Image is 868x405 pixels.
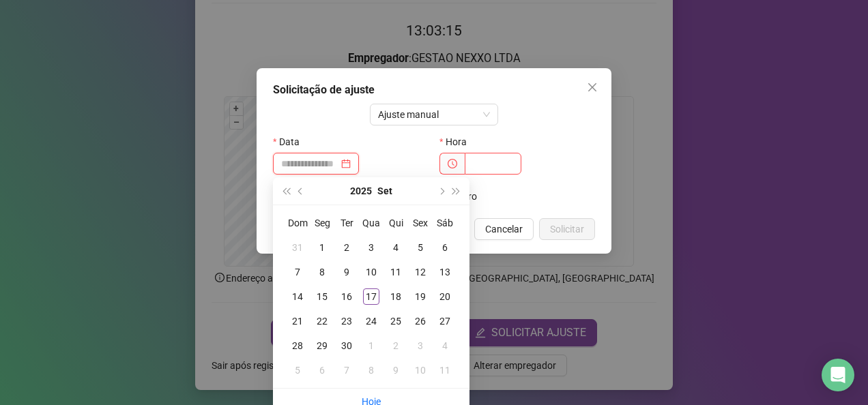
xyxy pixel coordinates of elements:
button: Solicitar [539,218,595,240]
td: 2025-09-02 [334,235,359,260]
div: 11 [388,264,404,280]
td: 2025-10-08 [359,358,384,382]
td: 2025-09-15 [310,284,334,309]
td: 2025-09-21 [285,309,310,333]
button: super-prev-year [278,177,293,205]
td: 2025-09-30 [334,333,359,358]
div: 6 [437,239,453,256]
div: 3 [412,337,429,354]
div: 26 [412,313,429,329]
div: 2 [388,337,404,354]
div: 5 [412,239,429,256]
div: 31 [289,239,306,256]
th: Qui [384,211,408,235]
button: super-next-year [449,177,464,205]
div: 15 [314,288,330,305]
div: 21 [289,313,306,329]
button: Cancelar [474,218,534,240]
td: 2025-09-14 [285,284,310,309]
span: clock-circle [448,159,457,168]
td: 2025-09-11 [384,260,408,284]
td: 2025-09-19 [408,284,433,309]
td: 2025-10-04 [433,333,457,358]
td: 2025-09-27 [433,309,457,333]
div: 9 [388,362,404,378]
div: 8 [363,362,379,378]
div: 1 [363,337,379,354]
div: 7 [289,264,306,280]
td: 2025-09-20 [433,284,457,309]
td: 2025-09-24 [359,309,384,333]
div: 19 [412,288,429,305]
td: 2025-10-06 [310,358,334,382]
button: month panel [377,177,392,205]
button: Close [581,76,603,98]
div: 4 [437,337,453,354]
td: 2025-09-13 [433,260,457,284]
span: close [587,82,598,93]
div: 8 [314,264,330,280]
div: 20 [437,288,453,305]
div: 25 [388,313,404,329]
div: 23 [338,313,355,329]
td: 2025-09-16 [334,284,359,309]
td: 2025-09-01 [310,235,334,260]
td: 2025-10-09 [384,358,408,382]
div: 10 [412,362,429,378]
span: Ajuste manual [378,104,491,125]
label: Hora [439,131,476,153]
div: 28 [289,337,306,354]
div: 9 [338,264,355,280]
div: 2 [338,239,355,256]
td: 2025-09-04 [384,235,408,260]
td: 2025-09-03 [359,235,384,260]
div: 12 [412,264,429,280]
td: 2025-10-03 [408,333,433,358]
td: 2025-09-06 [433,235,457,260]
div: 27 [437,313,453,329]
th: Ter [334,211,359,235]
div: 10 [363,264,379,280]
div: Solicitação de ajuste [273,82,595,98]
button: year panel [350,177,372,205]
th: Qua [359,211,384,235]
div: 14 [289,288,306,305]
th: Seg [310,211,334,235]
td: 2025-09-26 [408,309,433,333]
td: 2025-09-28 [285,333,310,358]
td: 2025-09-10 [359,260,384,284]
div: 22 [314,313,330,329]
td: 2025-09-22 [310,309,334,333]
div: 18 [388,288,404,305]
div: 13 [437,264,453,280]
td: 2025-09-12 [408,260,433,284]
td: 2025-08-31 [285,235,310,260]
td: 2025-09-29 [310,333,334,358]
div: 3 [363,239,379,256]
td: 2025-09-23 [334,309,359,333]
td: 2025-09-17 [359,284,384,309]
div: 11 [437,362,453,378]
td: 2025-10-05 [285,358,310,382]
td: 2025-10-11 [433,358,457,382]
td: 2025-09-25 [384,309,408,333]
td: 2025-10-10 [408,358,433,382]
label: Data [273,131,308,153]
div: 4 [388,239,404,256]
div: 5 [289,362,306,378]
div: 1 [314,239,330,256]
td: 2025-09-09 [334,260,359,284]
div: 24 [363,313,379,329]
div: 16 [338,288,355,305]
td: 2025-09-05 [408,235,433,260]
span: Cancelar [485,222,523,237]
div: 17 [363,288,379,305]
td: 2025-10-07 [334,358,359,382]
th: Sáb [433,211,457,235]
div: 6 [314,362,330,378]
div: 29 [314,337,330,354]
td: 2025-09-08 [310,260,334,284]
td: 2025-09-18 [384,284,408,309]
div: Open Intercom Messenger [822,359,854,391]
div: 30 [338,337,355,354]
